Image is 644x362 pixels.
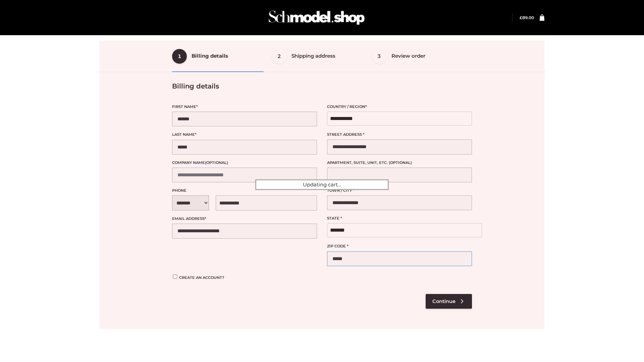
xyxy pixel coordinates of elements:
a: £89.00 [520,15,534,20]
div: Updating cart... [255,179,389,190]
img: Schmodel Admin 964 [266,4,367,31]
bdi: 89.00 [520,15,534,20]
span: £ [520,15,522,20]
